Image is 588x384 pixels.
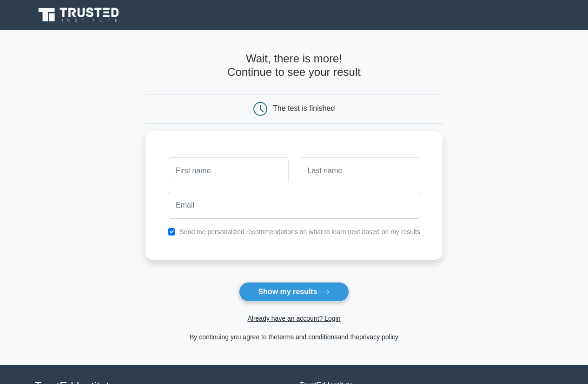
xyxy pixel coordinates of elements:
[168,192,420,219] input: Email
[247,315,340,322] a: Already have an account? Login
[359,333,398,341] a: privacy policy
[300,157,420,184] input: Last name
[277,333,337,341] a: terms and conditions
[179,228,420,236] label: Send me personalized recommendations on what to learn next based on my results
[239,282,349,302] button: Show my results
[145,52,443,79] h4: Wait, there is more! Continue to see your result
[140,331,448,343] div: By continuing you agree to the and the
[168,157,288,184] input: First name
[273,104,335,112] div: The test is finished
